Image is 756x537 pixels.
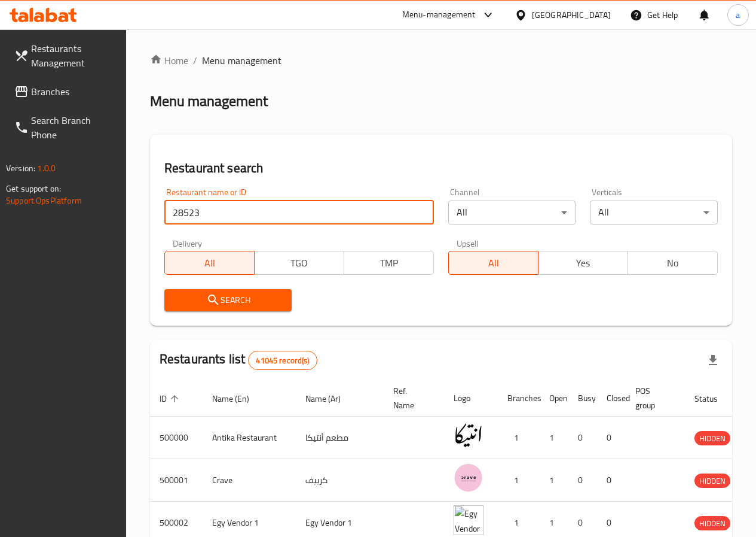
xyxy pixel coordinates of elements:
[160,350,317,370] h2: Restaurants list
[568,417,597,459] td: 0
[5,34,126,77] a: Restaurants Management
[568,459,597,502] td: 0
[540,380,568,417] th: Open
[633,254,713,272] span: No
[402,8,476,22] div: Menu-management
[164,201,434,224] input: Search for restaurant name or ID..
[160,392,182,406] span: ID
[212,392,265,406] span: Name (En)
[349,254,429,272] span: TMP
[150,92,268,111] h2: Menu management
[454,463,483,493] img: Crave
[498,459,540,502] td: 1
[540,417,568,459] td: 1
[248,351,317,370] div: Total records count
[150,459,203,502] td: 500001
[203,459,296,502] td: Crave
[5,106,126,149] a: Search Branch Phone
[635,384,671,412] span: POS group
[5,77,126,106] a: Branches
[193,53,197,68] li: /
[6,193,82,208] a: Support.OpsPlatform
[694,474,730,488] span: HIDDEN
[31,84,117,99] span: Branches
[254,251,344,275] button: TGO
[568,380,597,417] th: Busy
[173,239,203,247] label: Delivery
[164,251,255,275] button: All
[296,459,384,502] td: كرييف
[150,417,203,459] td: 500000
[538,251,628,275] button: Yes
[296,417,384,459] td: مطعم أنتيكا
[37,160,56,176] span: 1.0.0
[628,251,718,275] button: No
[448,201,576,224] div: All
[170,254,250,272] span: All
[393,384,430,412] span: Ref. Name
[203,417,296,459] td: Antika Restaurant
[543,254,623,272] span: Yes
[597,380,626,417] th: Closed
[164,159,718,177] h2: Restaurant search
[31,113,117,142] span: Search Branch Phone
[597,417,626,459] td: 0
[305,392,356,406] span: Name (Ar)
[694,517,730,530] span: HIDDEN
[498,380,540,417] th: Branches
[249,355,316,366] span: 41045 record(s)
[448,251,538,275] button: All
[164,289,292,311] button: Search
[694,392,733,406] span: Status
[532,8,611,22] div: [GEOGRAPHIC_DATA]
[694,474,730,488] div: HIDDEN
[457,239,479,247] label: Upsell
[6,160,35,176] span: Version:
[694,431,730,445] div: HIDDEN
[6,181,61,196] span: Get support on:
[498,417,540,459] td: 1
[694,516,730,530] div: HIDDEN
[150,53,732,68] nav: breadcrumb
[597,459,626,502] td: 0
[454,254,534,272] span: All
[454,420,483,450] img: Antika Restaurant
[454,505,483,535] img: Egy Vendor 1
[202,53,281,68] span: Menu management
[590,201,718,224] div: All
[540,459,568,502] td: 1
[259,254,339,272] span: TGO
[344,251,434,275] button: TMP
[444,380,498,417] th: Logo
[174,293,283,308] span: Search
[31,41,117,70] span: Restaurants Management
[736,8,740,22] span: a
[694,432,730,445] span: HIDDEN
[699,346,727,375] div: Export file
[150,53,188,68] a: Home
